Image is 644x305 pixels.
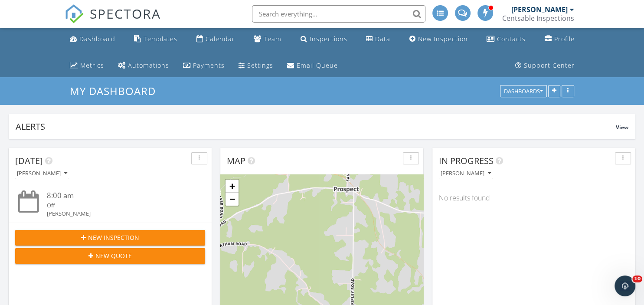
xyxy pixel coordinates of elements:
div: [PERSON_NAME] [17,171,67,177]
iframe: Intercom live chat [615,275,635,296]
div: No results found [432,186,635,210]
div: Automations [128,61,169,69]
div: Dashboards [504,89,543,95]
div: Settings [247,61,273,69]
div: Email Queue [297,61,338,69]
div: Metrics [80,61,104,69]
div: [PERSON_NAME] [47,210,190,218]
a: Metrics [66,58,108,74]
a: Zoom out [226,193,239,206]
div: Data [375,35,390,43]
span: [DATE] [15,155,43,167]
div: Support Center [524,61,575,69]
button: New Quote [15,248,205,264]
input: Search everything... [252,5,425,23]
a: Inspections [297,31,351,47]
a: Templates [131,31,181,47]
button: [PERSON_NAME] [439,168,493,180]
a: Settings [235,58,277,74]
a: Support Center [512,58,578,74]
a: My Dashboard [70,84,163,98]
span: Map [227,155,245,167]
a: Zoom in [226,180,239,193]
a: Contacts [483,31,529,47]
span: In Progress [439,155,494,167]
span: New Quote [95,251,132,260]
span: SPECTORA [90,4,161,23]
div: Centsable Inspections [502,14,574,23]
div: Payments [193,61,225,69]
a: Automations (Basic) [114,58,173,74]
button: [PERSON_NAME] [15,168,69,180]
span: New Inspection [88,233,139,242]
a: Team [250,31,285,47]
a: Data [363,31,394,47]
a: Company Profile [541,31,578,47]
a: New Inspection [406,31,471,47]
div: Templates [144,35,177,43]
div: New Inspection [418,35,468,43]
a: Calendar [193,31,239,47]
a: Dashboard [66,31,119,47]
div: Dashboard [79,35,115,43]
div: Inspections [310,35,347,43]
img: The Best Home Inspection Software - Spectora [65,4,84,23]
div: Contacts [497,35,526,43]
a: Payments [180,58,228,74]
div: 8:00 am [47,190,190,201]
button: Dashboards [500,85,547,98]
div: Profile [554,35,575,43]
div: Alerts [16,121,616,132]
div: [PERSON_NAME] [441,171,491,177]
div: Off [47,201,190,210]
span: 10 [632,275,642,282]
a: Email Queue [284,58,341,74]
div: Calendar [206,35,235,43]
div: Team [264,35,281,43]
span: View [616,124,628,131]
div: [PERSON_NAME] [511,5,568,14]
a: SPECTORA [65,12,161,30]
button: New Inspection [15,230,205,246]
